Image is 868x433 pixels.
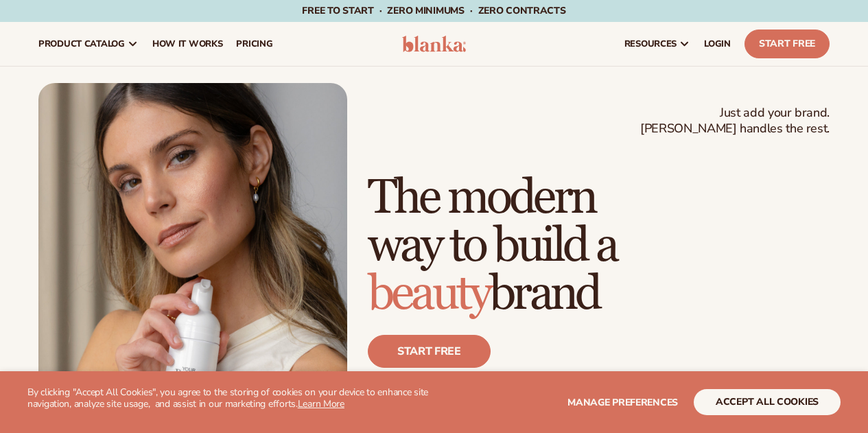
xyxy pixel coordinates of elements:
[38,38,125,49] span: product catalog
[145,22,230,66] a: How It Works
[229,22,279,66] a: pricing
[567,396,678,409] span: Manage preferences
[298,397,344,410] a: Learn More
[236,38,272,49] span: pricing
[694,389,841,415] button: accept all cookies
[368,174,830,318] h1: The modern way to build a brand
[704,38,731,49] span: LOGIN
[368,335,491,368] a: Start free
[402,36,467,52] img: logo
[567,389,678,415] button: Manage preferences
[27,387,434,410] p: By clicking "Accept All Cookies", you agree to the storing of cookies on your device to enhance s...
[744,30,830,58] a: Start Free
[302,4,565,17] span: Free to start · ZERO minimums · ZERO contracts
[697,22,738,66] a: LOGIN
[624,38,677,49] span: resources
[640,105,830,137] span: Just add your brand. [PERSON_NAME] handles the rest.
[152,38,223,49] span: How It Works
[32,22,145,66] a: product catalog
[618,22,697,66] a: resources
[368,265,489,323] span: beauty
